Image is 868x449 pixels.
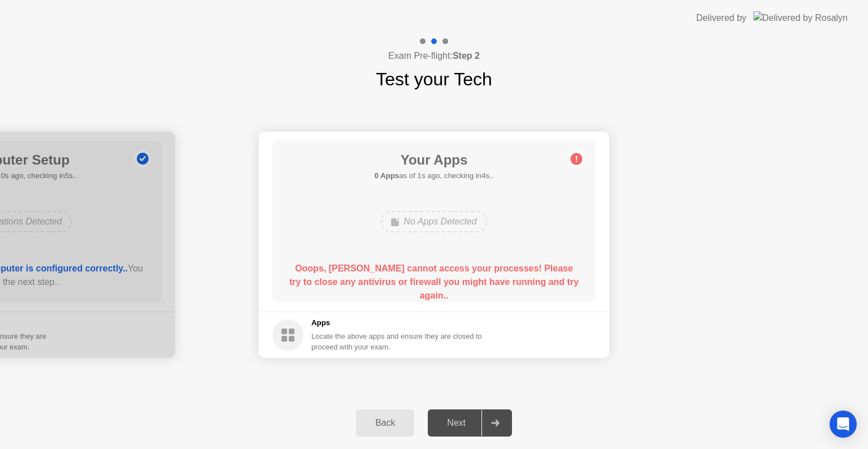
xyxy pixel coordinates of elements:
[431,418,481,428] div: Next
[311,317,483,329] h5: Apps
[374,150,493,170] h1: Your Apps
[388,49,480,63] h4: Exam Pre-flight:
[381,211,487,232] div: No Apps Detected
[376,66,492,93] h1: Test your Tech
[830,411,857,438] div: Open Intercom Messenger
[453,51,480,61] b: Step 2
[428,409,512,437] button: Next
[696,11,747,25] div: Delivered by
[356,409,414,437] button: Back
[289,264,579,300] b: Ooops, [PERSON_NAME] cannot access your processes! Please try to close any antivirus or firewall ...
[374,171,399,180] b: 0 Apps
[753,11,848,24] img: Delivered by Rosalyn
[311,331,483,352] div: Locate the above apps and ensure they are closed to proceed with your exam.
[359,418,411,428] div: Back
[374,170,493,182] h5: as of 1s ago, checking in4s..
